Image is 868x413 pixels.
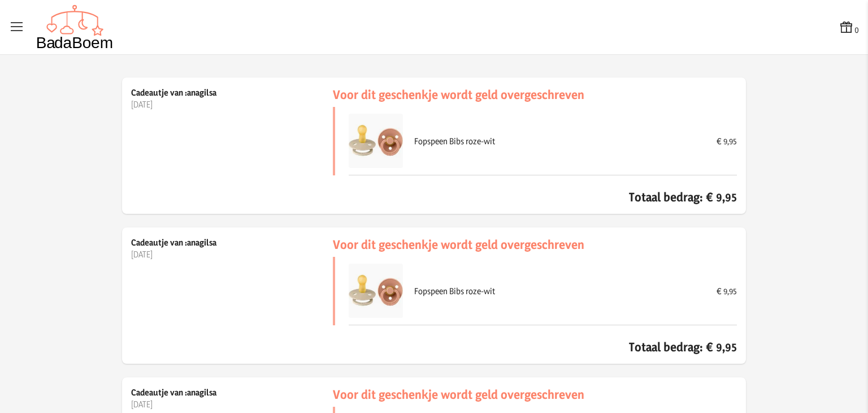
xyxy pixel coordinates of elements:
p: [DATE] [131,248,333,260]
p: Cadeautje van :anagilsa [131,236,333,248]
p: Cadeautje van :anagilsa [131,87,333,98]
div: € 9,95 [717,285,737,297]
button: 0 [839,19,859,36]
p: Totaal bedrag: € 9,95 [333,189,737,205]
img: Badaboem [36,5,114,50]
img: Fopspeen Bibs roze-wit [349,264,403,318]
p: Cadeautje van :anagilsa [131,386,333,398]
div: Fopspeen Bibs roze-wit [414,135,705,147]
p: [DATE] [131,398,333,410]
h3: Voor dit geschenkje wordt geld overgeschreven [333,87,737,102]
img: Fopspeen Bibs roze-wit [349,114,403,168]
h3: Voor dit geschenkje wordt geld overgeschreven [333,386,737,402]
p: [DATE] [131,98,333,110]
div: € 9,95 [717,135,737,147]
p: Totaal bedrag: € 9,95 [333,339,737,355]
div: Fopspeen Bibs roze-wit [414,285,705,297]
h3: Voor dit geschenkje wordt geld overgeschreven [333,236,737,252]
